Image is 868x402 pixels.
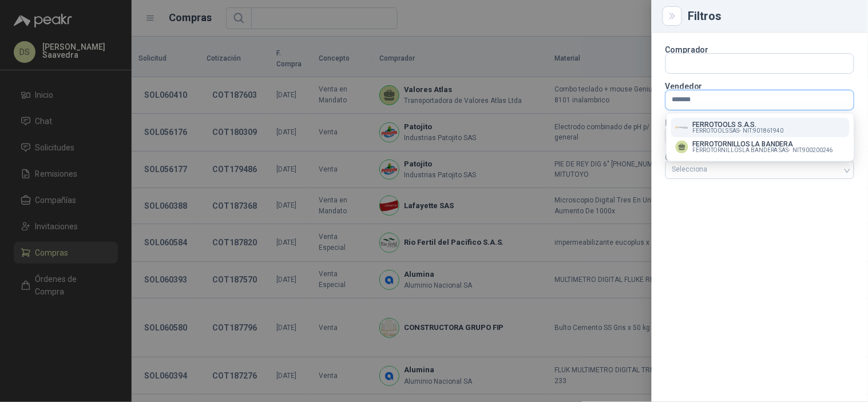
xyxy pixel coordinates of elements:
[792,148,833,153] span: NIT : 900200246
[665,83,854,90] p: Vendedor
[671,137,850,157] button: FERROTORNILLOS LA BANDERAFERROTORNILLOS LA BANDERA SAS-NIT:900200246
[693,128,741,134] span: FERROTOOLS SAS -
[743,128,784,134] span: NIT : 901861940
[671,118,850,137] button: Company LogoFERROTOOLS S.A.S.FERROTOOLS SAS-NIT:901861940
[693,141,833,148] p: FERROTORNILLOS LA BANDERA
[688,10,854,22] div: Filtros
[665,46,854,53] p: Comprador
[693,121,784,128] p: FERROTOOLS S.A.S.
[676,121,688,134] img: Company Logo
[693,148,791,153] span: FERROTORNILLOS LA BANDERA SAS -
[665,9,679,23] button: Close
